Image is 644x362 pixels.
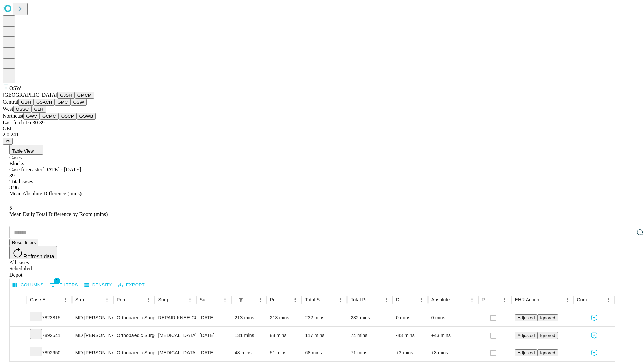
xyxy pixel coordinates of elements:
div: 74 mins [351,327,389,344]
button: Ignored [537,314,558,321]
button: Menu [562,295,572,304]
button: Sort [52,295,61,304]
div: 7823815 [30,309,69,326]
div: 232 mins [351,309,389,326]
span: Last fetch: 16:30:39 [3,120,45,125]
button: Ignored [537,332,558,339]
div: 117 mins [305,327,344,344]
span: Refresh data [23,254,54,259]
button: Menu [467,295,477,304]
div: 68 mins [305,344,344,361]
span: Adjusted [517,350,535,355]
div: Orthopaedic Surgery [117,309,151,326]
div: Scheduled In Room Duration [235,297,235,302]
span: 8.96 [9,185,19,190]
span: Mean Daily Total Difference by Room (mins) [9,211,108,217]
div: 2.0.241 [3,132,641,138]
div: -43 mins [396,327,425,344]
button: Sort [281,295,290,304]
div: 213 mins [270,309,299,326]
span: Ignored [540,350,555,355]
div: [DATE] [200,344,228,361]
span: Ignored [540,333,555,338]
button: Select columns [11,280,45,290]
button: @ [3,138,13,145]
button: Show filters [48,280,80,290]
span: West [3,106,13,112]
button: Menu [102,295,112,304]
button: Sort [134,295,144,304]
button: Menu [61,295,70,304]
span: Ignored [540,315,555,320]
button: OSCP [59,113,77,120]
div: +43 mins [431,327,475,344]
span: 391 [9,173,17,178]
button: Reset filters [9,239,38,246]
div: 131 mins [235,327,263,344]
button: OSSC [13,106,32,113]
button: GJSH [57,92,75,99]
div: [DATE] [200,327,228,344]
div: 1 active filter [236,295,246,304]
button: Menu [144,295,153,304]
span: Reset filters [12,240,36,245]
span: 1 [54,278,60,284]
button: Sort [458,295,467,304]
div: Total Predicted Duration [351,297,372,302]
button: Expand [13,312,23,324]
button: GLH [31,106,46,113]
button: GWV [23,113,40,120]
div: GEI [3,126,641,132]
div: 232 mins [305,309,344,326]
button: Sort [246,295,256,304]
button: Menu [500,295,509,304]
button: Adjusted [515,332,537,339]
button: Sort [211,295,220,304]
button: Menu [336,295,345,304]
span: Central [3,99,18,105]
button: Sort [93,295,102,304]
span: @ [5,139,10,144]
button: Adjusted [515,314,537,321]
button: Menu [382,295,391,304]
div: REPAIR KNEE COLLATERAL AND CRUCIATE LIGAMENTS [158,309,193,326]
span: Case forecaster [9,167,42,172]
button: GMC [55,99,70,106]
div: 213 mins [235,309,263,326]
button: Expand [13,330,23,342]
span: Table View [12,148,34,154]
div: Predicted In Room Duration [270,297,281,302]
div: +3 mins [431,344,475,361]
button: Show filters [236,295,246,304]
span: Adjusted [517,315,535,320]
div: Difference [396,297,407,302]
button: Menu [185,295,195,304]
button: Ignored [537,349,558,356]
div: 48 mins [235,344,263,361]
button: Table View [9,145,43,155]
div: Case Epic Id [30,297,51,302]
button: OSW [71,99,87,106]
button: Density [83,280,114,290]
div: EHR Action [515,297,539,302]
button: Menu [290,295,300,304]
div: 0 mins [431,309,475,326]
button: GCMC [40,113,59,120]
button: Menu [220,295,230,304]
div: Orthopaedic Surgery [117,344,151,361]
button: Sort [372,295,382,304]
div: 71 mins [351,344,389,361]
button: GSACH [34,99,55,106]
button: Sort [327,295,336,304]
div: Comments [577,297,594,302]
span: 5 [9,205,12,211]
div: MD [PERSON_NAME] [75,327,110,344]
div: Surgery Name [158,297,175,302]
button: Sort [594,295,604,304]
div: MD [PERSON_NAME] [75,344,110,361]
button: Sort [491,295,500,304]
button: Expand [13,347,23,359]
span: [DATE] - [DATE] [42,167,81,172]
div: 7892950 [30,344,69,361]
button: Refresh data [9,246,57,259]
